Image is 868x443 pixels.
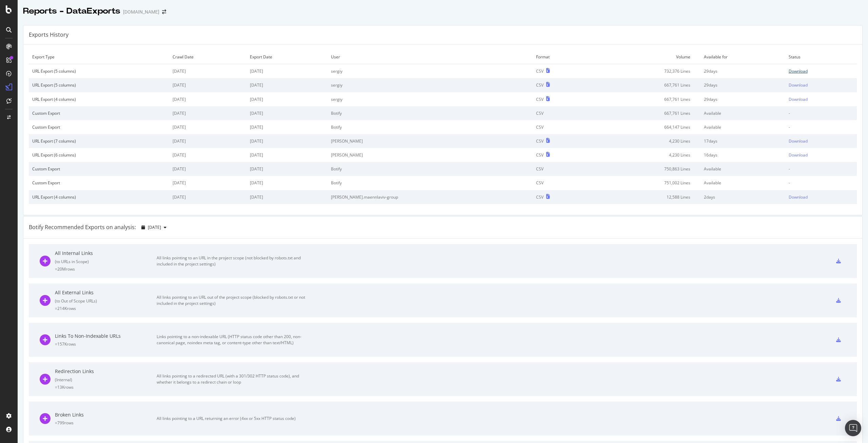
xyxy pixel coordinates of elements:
td: 29 days [701,92,785,106]
td: Status [785,50,857,64]
td: [DATE] [246,148,328,162]
div: csv-export [836,259,841,263]
div: csv-export [836,416,841,421]
div: arrow-right-arrow-left [162,10,166,14]
div: ( to URLs in Scope ) [55,259,157,264]
td: [DATE] [169,106,246,120]
div: All links pointing to a URL returning an error (4xx or 5xx HTTP status code) [157,416,309,422]
div: = 214K rows [55,306,157,311]
td: [DATE] [246,190,328,204]
div: URL Export (5 columns) [32,82,166,88]
td: sergiy [328,78,533,92]
td: 667,761 Lines [590,106,701,120]
div: URL Export (6 columns) [32,152,166,158]
td: [DATE] [246,64,328,78]
td: [DATE] [246,176,328,190]
td: Crawl Date [169,50,246,64]
div: URL Export (7 columns) [32,138,166,144]
div: All links pointing to an URL out of the project scope (blocked by robots.txt or not included in t... [157,294,309,307]
div: Download [789,194,808,200]
td: CSV [533,162,590,176]
td: CSV [533,176,590,190]
div: Links pointing to a non-indexable URL (HTTP status code other than 200, non-canonical page, noind... [157,334,309,346]
div: All links pointing to a redirected URL (with a 301/302 HTTP status code), and whether it belongs ... [157,373,309,385]
div: Custom Export [32,124,166,130]
td: [DATE] [246,78,328,92]
td: 2 days [701,190,785,204]
td: [PERSON_NAME].maennlaviv-group [328,190,533,204]
td: Botify [328,120,533,134]
div: csv-export [836,377,841,382]
div: CSV [536,194,544,200]
td: 29 days [701,78,785,92]
td: Botify [328,176,533,190]
td: [PERSON_NAME] [328,148,533,162]
td: 664,147 Lines [590,120,701,134]
td: [DATE] [246,106,328,120]
td: - [785,162,857,176]
td: Export Date [246,50,328,64]
td: [DATE] [169,78,246,92]
div: ( Internal ) [55,377,157,383]
td: 4,230 Lines [590,134,701,148]
div: ( to Out of Scope URLs ) [55,298,157,304]
td: [DATE] [246,162,328,176]
td: 12,588 Lines [590,190,701,204]
td: User [328,50,533,64]
td: [DATE] [169,190,246,204]
td: [DATE] [246,134,328,148]
td: [DATE] [169,148,246,162]
div: Custom Export [32,166,166,172]
div: = 20M rows [55,266,157,272]
td: 751,002 Lines [590,176,701,190]
div: [DOMAIN_NAME] [123,8,159,15]
div: Download [789,152,808,158]
td: - [785,176,857,190]
div: Open Intercom Messenger [845,420,861,436]
td: 29 days [701,64,785,78]
a: Download [789,194,853,200]
td: 750,863 Lines [590,162,701,176]
a: Download [789,152,853,158]
td: Botify [328,106,533,120]
div: URL Export (4 columns) [32,96,166,102]
div: Custom Export [32,110,166,116]
div: CSV [536,68,544,74]
div: Available [704,180,782,186]
div: csv-export [836,337,841,342]
td: 16 days [701,148,785,162]
div: Download [789,138,808,144]
div: Links To Non-Indexable URLs [55,333,157,339]
div: URL Export (5 columns) [32,68,166,74]
div: Available [704,110,782,116]
div: Exports History [29,31,68,39]
td: Volume [590,50,701,64]
td: [DATE] [169,92,246,106]
a: Download [789,138,853,144]
td: Export Type [29,50,169,64]
td: [DATE] [169,120,246,134]
td: sergiy [328,92,533,106]
td: [PERSON_NAME] [328,134,533,148]
div: Download [789,82,808,88]
td: sergiy [328,64,533,78]
td: [DATE] [169,64,246,78]
div: = 13K rows [55,384,157,390]
td: Available for [701,50,785,64]
td: 4,230 Lines [590,148,701,162]
td: [DATE] [246,120,328,134]
td: 667,761 Lines [590,78,701,92]
td: CSV [533,106,590,120]
div: URL Export (4 columns) [32,194,166,200]
div: CSV [536,82,544,88]
span: 2025 Oct. 10th [148,224,161,230]
div: CSV [536,152,544,158]
div: Botify Recommended Exports on analysis: [29,223,136,231]
td: [DATE] [169,176,246,190]
td: Botify [328,162,533,176]
td: - [785,120,857,134]
div: Available [704,124,782,130]
div: Custom Export [32,180,166,186]
td: [DATE] [246,92,328,106]
div: Download [789,96,808,102]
